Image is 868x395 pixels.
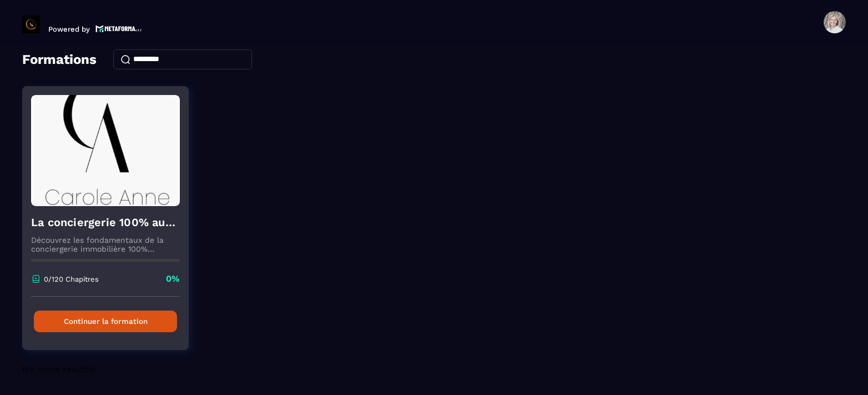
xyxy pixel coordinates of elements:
[22,52,97,67] h4: Formations
[31,214,180,230] h4: La conciergerie 100% automatisée
[48,25,90,33] p: Powered by
[34,311,177,332] button: Continuer la formation
[166,273,180,285] p: 0%
[22,16,40,33] img: logo-branding
[95,24,142,33] img: logo
[31,236,180,253] p: Découvrez les fondamentaux de la conciergerie immobilière 100% automatisée. Cette formation est c...
[31,95,180,206] img: formation-background
[44,275,99,283] p: 0/120 Chapitres
[22,86,203,364] a: formation-backgroundLa conciergerie 100% automatiséeDécouvrez les fondamentaux de la conciergerie...
[22,364,95,374] span: No more results!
